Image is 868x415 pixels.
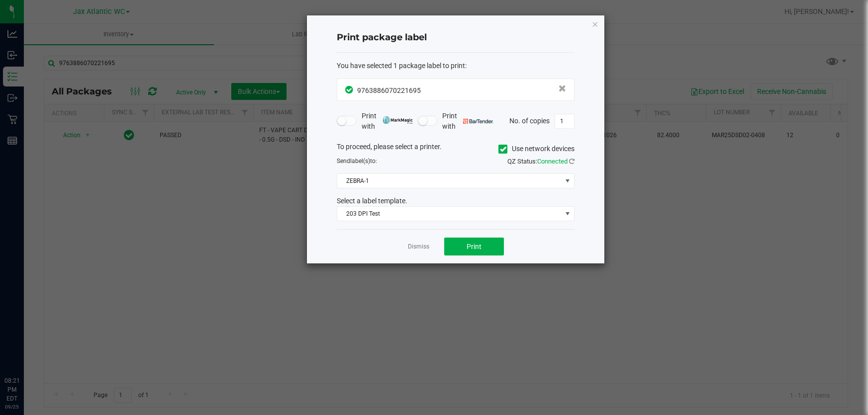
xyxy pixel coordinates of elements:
[337,174,562,188] span: ZEBRA-1
[337,61,575,71] div: :
[362,111,413,132] span: Print with
[537,158,568,165] span: Connected
[507,158,575,165] span: QZ Status:
[467,243,482,250] span: Print
[463,119,493,124] img: bartender.png
[444,238,504,255] button: Print
[442,111,493,132] span: Print with
[337,158,377,165] span: Send to:
[383,116,413,124] img: mark_magic_cybra.png
[329,196,582,206] div: Select a label template.
[357,86,421,94] span: 9763886070221695
[345,84,355,95] span: In Sync
[337,31,575,44] h4: Print package label
[408,243,429,251] a: Dismiss
[498,144,575,154] label: Use network devices
[509,116,550,124] span: No. of copies
[337,207,562,221] span: 203 DPI Test
[337,62,465,70] span: You have selected 1 package label to print
[10,335,40,365] iframe: Resource center
[350,158,370,165] span: label(s)
[329,142,582,157] div: To proceed, please select a printer.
